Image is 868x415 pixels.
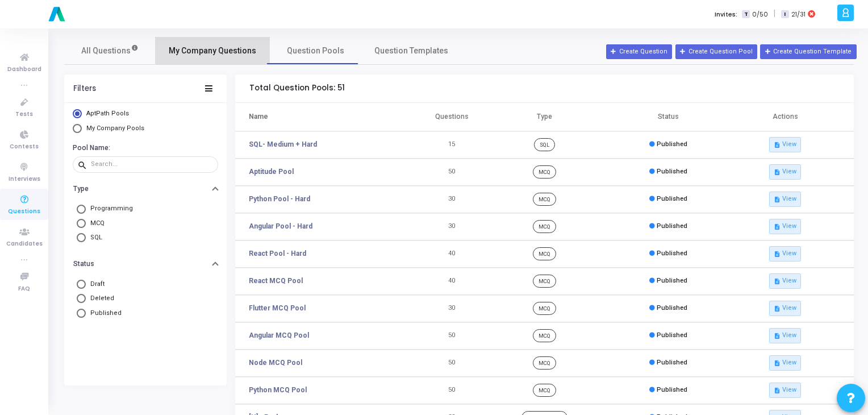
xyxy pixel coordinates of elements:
[86,309,122,318] span: Published
[769,219,801,234] button: descriptionView
[483,103,607,131] th: Type
[421,131,483,159] td: 15
[649,385,687,395] div: Published
[64,180,227,197] button: Type
[7,65,41,74] span: Dashboard
[730,103,854,131] th: Actions
[86,110,129,117] span: AptPath Pools
[86,294,114,304] span: Deleted
[249,303,306,313] a: Flutter MCQ Pool
[533,329,556,342] span: MCQ
[73,109,218,136] mat-radio-group: Select Library
[249,358,302,368] a: Node MCQ Pool
[649,167,687,177] div: Published
[774,142,780,148] i: description
[287,45,344,57] span: Question Pools
[715,10,737,19] label: Invites:
[421,103,483,131] th: Questions
[169,45,256,57] span: My Company Questions
[421,213,483,240] td: 30
[421,350,483,377] td: 50
[86,233,102,243] span: SQL
[533,247,556,260] span: MCQ
[774,305,780,312] i: description
[533,356,556,369] span: MCQ
[769,137,801,152] button: descriptionView
[73,84,96,93] div: Filters
[8,207,40,217] span: Questions
[235,103,421,131] th: Name
[249,385,307,395] a: Python MCQ Pool
[533,165,556,178] span: MCQ
[45,3,68,26] img: logo
[774,223,780,230] i: description
[760,44,856,59] button: Create Question Template
[675,44,757,59] button: Create Question Pool
[249,330,309,341] a: Angular MCQ Pool
[73,185,89,193] h6: Type
[533,220,556,233] span: MCQ
[774,360,780,366] i: description
[533,302,556,314] span: MCQ
[421,186,483,213] td: 30
[769,164,801,179] button: descriptionView
[421,240,483,268] td: 40
[649,140,687,150] div: Published
[774,387,780,393] i: description
[86,204,133,214] span: Programming
[77,160,91,170] mat-icon: search
[18,284,30,294] span: FAQ
[249,276,303,286] a: React MCQ Pool
[9,175,40,184] span: Interviews
[649,276,687,286] div: Published
[769,383,801,397] button: descriptionView
[606,44,672,59] button: Create Question
[421,159,483,186] td: 50
[249,194,310,204] a: Python Pool - Hard
[10,142,39,152] span: Contests
[774,8,775,20] span: |
[752,10,768,19] span: 0/50
[774,169,780,175] i: description
[769,246,801,261] button: descriptionView
[421,295,483,322] td: 30
[421,377,483,404] td: 50
[649,304,687,313] div: Published
[249,84,345,93] h5: Total Question Pools: 51
[649,222,687,231] div: Published
[649,358,687,368] div: Published
[533,193,556,205] span: MCQ
[769,192,801,206] button: descriptionView
[774,333,780,339] i: description
[774,196,780,202] i: description
[533,275,556,287] span: MCQ
[769,328,801,343] button: descriptionView
[86,125,144,132] span: My Company Pools
[73,144,215,152] h6: Pool Name:
[15,110,33,119] span: Tests
[769,355,801,370] button: descriptionView
[86,280,105,289] span: Draft
[649,249,687,259] div: Published
[91,161,214,168] input: Search...
[649,194,687,204] div: Published
[374,45,448,57] span: Question Templates
[249,248,306,259] a: React Pool - Hard
[769,301,801,316] button: descriptionView
[86,219,105,229] span: MCQ
[781,10,788,19] span: I
[742,10,749,19] span: T
[606,103,730,131] th: Status
[73,260,94,268] h6: Status
[421,268,483,295] td: 40
[649,331,687,341] div: Published
[534,138,555,151] span: SQL
[774,278,780,284] i: description
[249,139,317,150] a: SQL- Medium + Hard
[249,221,312,231] a: Angular Pool - Hard
[64,255,227,273] button: Status
[249,167,294,177] a: Aptitude Pool
[791,10,806,19] span: 21/31
[81,45,139,57] span: All Questions
[6,239,43,249] span: Candidates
